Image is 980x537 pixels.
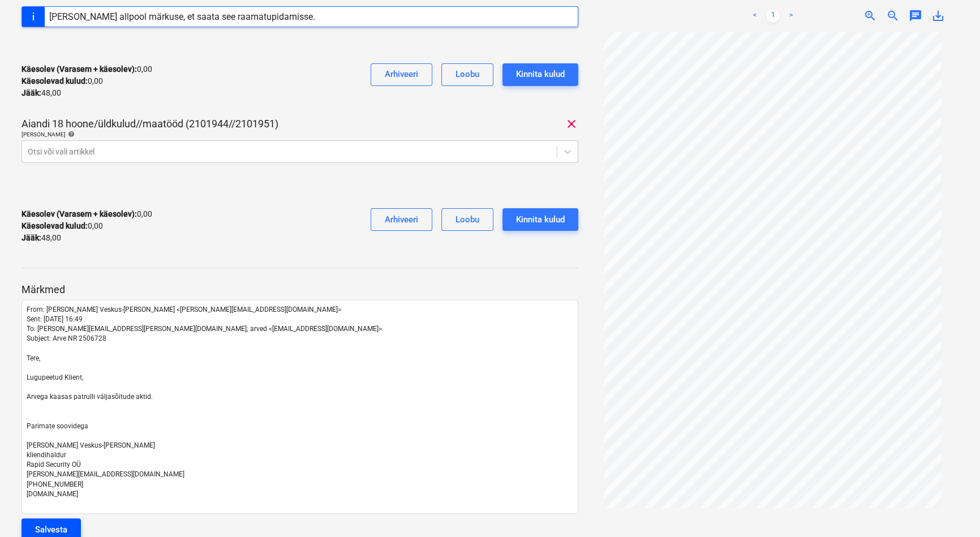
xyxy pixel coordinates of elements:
[27,451,66,459] span: kliendihaldur
[516,67,565,81] div: Kinnita kulud
[886,9,900,23] span: zoom_out
[385,212,418,227] div: Arhiveeri
[27,354,40,362] span: Tere,
[371,63,432,86] button: Arhiveeri
[22,88,41,97] strong: Jääk :
[502,63,578,86] button: Kinnita kulud
[22,220,103,232] p: 0,00
[22,233,41,242] strong: Jääk :
[565,117,578,131] span: clear
[22,117,278,131] p: Aiandi 18 hoone/üldkulud//maatööd (2101944//2101951)
[784,9,798,23] a: Next page
[502,208,578,231] button: Kinnita kulud
[441,208,493,231] button: Loobu
[27,306,341,313] span: From: [PERSON_NAME] Veskus-[PERSON_NAME] <[PERSON_NAME][EMAIL_ADDRESS][DOMAIN_NAME]>
[27,334,106,342] span: Subject: Arve NR 2506728
[27,315,83,323] span: Sent: [DATE] 16:49
[766,9,780,23] a: Page 1 is your current page
[22,63,152,75] p: 0,00
[22,208,152,220] p: 0,00
[923,483,980,537] iframe: Chat Widget
[22,75,103,87] p: 0,00
[22,232,61,244] p: 48,00
[516,212,565,227] div: Kinnita kulud
[22,131,578,138] div: [PERSON_NAME]
[22,283,578,297] p: Märkmed
[49,11,315,22] div: [PERSON_NAME] allpool märkuse, et saata see raamatupidamisse.
[909,9,922,23] span: chat
[22,87,61,99] p: 48,00
[27,441,155,449] span: [PERSON_NAME] Veskus-[PERSON_NAME]
[27,461,81,469] span: Rapid Security OÜ
[455,212,479,227] div: Loobu
[455,67,479,81] div: Loobu
[22,209,137,218] strong: Käesolev (Varasem + käesolev) :
[22,65,137,74] strong: Käesolev (Varasem + käesolev) :
[27,373,83,381] span: Lugupeetud Klient,
[748,9,762,23] a: Previous page
[22,221,88,230] strong: Käesolevad kulud :
[371,208,432,231] button: Arhiveeri
[27,422,88,430] span: Parimate soovidega
[66,131,75,138] span: help
[385,67,418,81] div: Arhiveeri
[27,480,83,488] span: [PHONE_NUMBER]
[27,490,78,498] span: [DOMAIN_NAME]
[22,76,88,85] strong: Käesolevad kulud :
[27,393,153,401] span: Arvega kaasas patrulli väljasõitude aktid.
[931,9,945,23] span: save_alt
[441,63,493,86] button: Loobu
[27,470,184,478] span: [PERSON_NAME][EMAIL_ADDRESS][DOMAIN_NAME]
[27,325,382,333] span: To: [PERSON_NAME][EMAIL_ADDRESS][PERSON_NAME][DOMAIN_NAME]; arved <[EMAIL_ADDRESS][DOMAIN_NAME]>
[863,9,877,23] span: zoom_in
[35,522,67,537] div: Salvesta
